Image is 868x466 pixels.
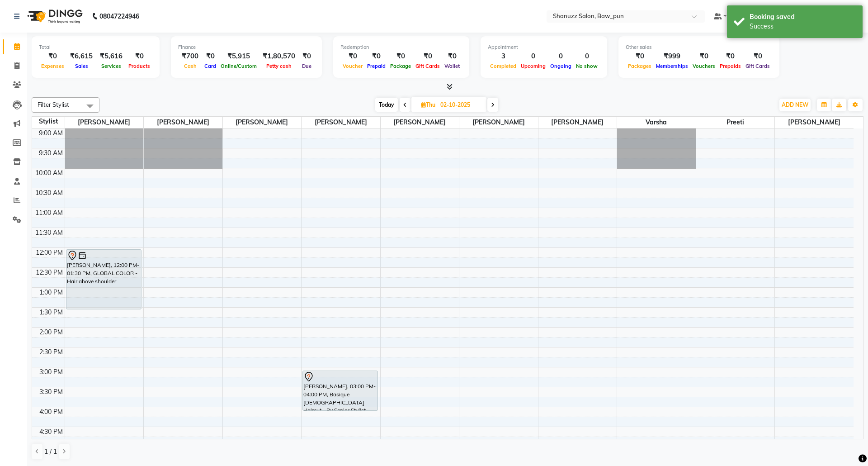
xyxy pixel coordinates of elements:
[717,51,743,62] div: ₹0
[696,117,775,128] span: Preeti
[39,63,66,69] span: Expenses
[413,63,442,69] span: Gift Cards
[38,308,65,317] div: 1:30 PM
[574,51,600,62] div: 0
[33,208,65,218] div: 11:00 AM
[34,248,65,257] div: 12:00 PM
[617,117,696,128] span: Varsha
[66,51,96,62] div: ₹6,615
[144,117,222,128] span: [PERSON_NAME]
[488,51,519,62] div: 3
[626,51,654,62] div: ₹0
[34,268,65,277] div: 12:30 PM
[23,4,85,29] img: logo
[442,63,462,69] span: Wallet
[459,117,538,128] span: [PERSON_NAME]
[548,63,574,69] span: Ongoing
[202,63,218,69] span: Card
[299,51,315,62] div: ₹0
[779,99,811,111] button: ADD NEW
[65,117,144,128] span: [PERSON_NAME]
[303,371,377,410] div: [PERSON_NAME], 03:00 PM-04:00 PM, Basique [DEMOGRAPHIC_DATA] Haircut - By Senior Stylist
[99,4,139,29] b: 08047224946
[38,367,65,377] div: 3:00 PM
[775,117,854,128] span: [PERSON_NAME]
[73,63,90,69] span: Sales
[388,51,413,62] div: ₹0
[488,43,600,51] div: Appointment
[38,328,65,337] div: 2:00 PM
[126,51,152,62] div: ₹0
[32,117,65,126] div: Stylist
[442,51,462,62] div: ₹0
[519,63,548,69] span: Upcoming
[548,51,574,62] div: 0
[340,51,365,62] div: ₹0
[388,63,413,69] span: Package
[782,101,808,108] span: ADD NEW
[750,22,856,31] div: Success
[126,63,152,69] span: Products
[654,63,690,69] span: Memberships
[259,51,299,62] div: ₹1,80,570
[44,447,57,456] span: 1 / 1
[750,12,856,22] div: Booking saved
[37,128,65,138] div: 9:00 AM
[33,188,65,198] div: 10:30 AM
[340,63,365,69] span: Voucher
[381,117,459,128] span: [PERSON_NAME]
[743,51,772,62] div: ₹0
[717,63,743,69] span: Prepaids
[96,51,126,62] div: ₹5,616
[38,407,65,417] div: 4:00 PM
[413,51,442,62] div: ₹0
[38,347,65,357] div: 2:30 PM
[38,288,65,297] div: 1:00 PM
[33,168,65,178] div: 10:00 AM
[626,43,772,51] div: Other sales
[690,51,717,62] div: ₹0
[178,43,315,51] div: Finance
[519,51,548,62] div: 0
[178,51,202,62] div: ₹700
[340,43,462,51] div: Redemption
[66,250,141,309] div: [PERSON_NAME], 12:00 PM-01:30 PM, GLOBAL COLOR - Hair above shoulder
[438,98,483,112] input: 2025-10-02
[626,63,654,69] span: Packages
[38,101,69,108] span: Filter Stylist
[99,63,123,69] span: Services
[365,51,388,62] div: ₹0
[218,63,259,69] span: Online/Custom
[538,117,617,128] span: [PERSON_NAME]
[39,51,66,62] div: ₹0
[264,63,294,69] span: Petty cash
[375,98,398,112] span: Today
[38,427,65,437] div: 4:30 PM
[690,63,717,69] span: Vouchers
[654,51,690,62] div: ₹999
[37,148,65,158] div: 9:30 AM
[33,228,65,238] div: 11:30 AM
[39,43,152,51] div: Total
[419,101,438,108] span: Thu
[365,63,388,69] span: Prepaid
[218,51,259,62] div: ₹5,915
[300,63,314,69] span: Due
[223,117,302,128] span: [PERSON_NAME]
[574,63,600,69] span: No show
[488,63,519,69] span: Completed
[743,63,772,69] span: Gift Cards
[202,51,218,62] div: ₹0
[302,117,380,128] span: [PERSON_NAME]
[182,63,199,69] span: Cash
[38,387,65,397] div: 3:30 PM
